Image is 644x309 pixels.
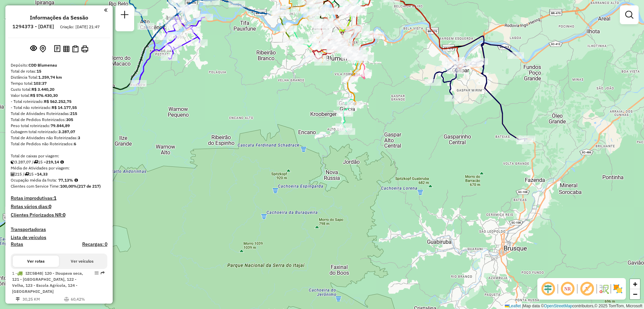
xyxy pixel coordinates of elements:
[612,283,623,294] img: Exibir/Ocultar setores
[58,178,73,183] strong: 77,13%
[16,297,20,301] i: Distância Total
[32,87,54,92] strong: R$ 3.440,20
[34,160,38,164] i: Total de rotas
[64,297,69,301] i: % de utilização do peso
[37,69,41,74] strong: 15
[11,123,107,129] div: Peso total roteirizado:
[11,68,107,74] div: Total de rotas:
[544,304,573,308] a: OpenStreetMap
[633,290,637,298] span: −
[11,105,107,111] div: - Total não roteirizado:
[11,141,107,147] div: Total de Pedidos não Roteirizados:
[11,171,107,177] div: 215 / 15 =
[49,203,51,209] strong: 0
[11,184,60,189] span: Clientes com Service Time:
[62,44,71,53] button: Visualizar relatório de Roteirização
[101,271,105,275] em: Rota exportada
[11,195,107,201] h4: Rotas improdutivas:
[11,165,107,171] div: Média de Atividades por viagem:
[11,99,107,105] div: - Total roteirizado:
[11,153,107,159] div: Total de caixas por viagem:
[77,184,101,189] strong: (217 de 217)
[54,195,56,201] strong: 1
[630,279,640,289] a: Zoom in
[53,44,62,54] button: Logs desbloquear sessão
[22,296,64,303] td: 30,25 KM
[60,184,77,189] strong: 100,00%
[66,117,73,122] strong: 305
[52,105,77,110] strong: R$ 14.177,55
[579,281,595,297] span: Exibir rótulo
[11,111,107,117] div: Total de Atividades Roteirizadas:
[63,212,65,218] strong: 0
[46,159,59,164] strong: 219,14
[559,281,576,297] span: Ocultar NR
[11,80,107,86] div: Tempo total:
[11,212,107,218] h4: Clientes Priorizados NR:
[118,8,131,23] a: Nova sessão e pesquisa
[522,304,523,308] span: |
[505,304,521,308] a: Leaflet
[12,271,83,294] span: 1 -
[623,8,636,22] a: Exibir filtros
[11,178,57,183] span: Ocupação média da frota:
[598,283,609,294] img: Fluxo de ruas
[633,280,637,288] span: +
[345,6,362,13] div: Atividade não roteirizada - SUPERMERCADO ALVES F
[24,172,29,176] i: Total de rotas
[44,99,71,104] strong: R$ 562.252,75
[80,44,90,54] button: Imprimir Rotas
[12,271,83,294] span: | 120 - Itoupava seca, 121 - [GEOGRAPHIC_DATA], 122 - Velha, 123 - Escola Agrícola, 124 - [GEOGRA...
[104,6,107,14] a: Clique aqui para minimizar o painel
[70,111,77,116] strong: 215
[38,75,62,80] strong: 1.259,74 km
[38,44,47,54] button: Centralizar mapa no depósito ou ponto de apoio
[70,296,104,303] td: 60,42%
[11,204,107,209] h4: Rotas vários dias:
[59,256,105,267] button: Ver veículos
[11,117,107,123] div: Total de Pedidos Roteirizados:
[11,160,15,164] i: Cubagem total roteirizado
[57,24,102,30] div: Criação: [DATE] 21:47
[11,62,107,68] div: Depósito:
[95,271,99,275] em: Opções
[30,14,88,21] h4: Informações da Sessão
[11,172,15,176] i: Total de Atividades
[12,24,54,30] h6: 1294373 - [DATE]
[11,241,23,247] a: Rotas
[74,141,76,146] strong: 6
[11,92,107,99] div: Valor total:
[58,129,75,134] strong: 3.287,07
[60,160,64,164] i: Meta Caixas/viagem: 216,22 Diferença: 2,92
[37,171,48,177] strong: 14,33
[11,129,107,135] div: Cubagem total roteirizado:
[78,135,80,140] strong: 3
[25,271,42,276] span: IZC5B48
[503,303,644,309] div: Map data © contributors,© 2025 TomTom, Microsoft
[11,159,107,165] div: 3.287,07 / 15 =
[82,241,107,247] h4: Recargas: 0
[345,6,362,13] div: Atividade não roteirizada - SUPERMERCADO ALVES F
[30,93,58,98] strong: R$ 576.430,30
[29,43,38,54] button: Exibir sessão original
[11,227,107,232] h4: Transportadoras
[51,123,70,128] strong: 79.844,89
[71,44,80,54] button: Visualizar Romaneio
[34,81,47,86] strong: 103:37
[11,74,107,80] div: Distância Total:
[11,135,107,141] div: Total de Atividades não Roteirizadas:
[13,256,59,267] button: Ver rotas
[630,289,640,299] a: Zoom out
[540,281,556,297] span: Ocultar deslocamento
[29,63,57,68] strong: CDD Blumenau
[11,86,107,92] div: Custo total:
[74,178,78,182] em: Média calculada utilizando a maior ocupação (%Peso ou %Cubagem) de cada rota da sessão. Rotas cro...
[11,235,107,240] h4: Lista de veículos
